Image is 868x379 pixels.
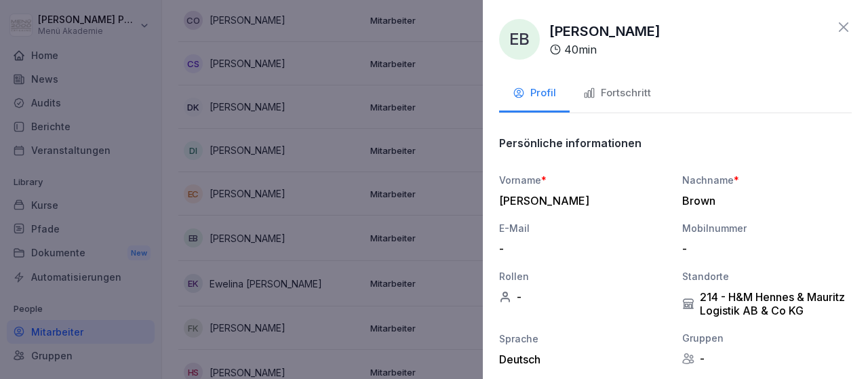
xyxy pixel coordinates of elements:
div: Profil [513,85,556,101]
div: [PERSON_NAME] [499,194,662,207]
div: - [682,242,845,256]
div: - [682,352,852,365]
div: Standorte [682,269,852,283]
div: Gruppen [682,331,852,345]
div: Deutsch [499,353,669,366]
button: Fortschritt [570,76,665,113]
p: 40 min [564,41,597,58]
button: Profil [499,76,570,113]
div: Sprache [499,332,669,346]
div: Fortschritt [583,85,651,101]
div: - [499,242,662,256]
div: E-Mail [499,221,669,235]
p: Persönliche informationen [499,136,642,150]
div: Brown [682,194,845,207]
div: Vorname [499,173,669,187]
div: 214 - H&M Hennes & Mauritz Logistik AB & Co KG [682,290,852,317]
div: EB [499,19,540,60]
div: - [499,290,669,304]
div: Rollen [499,269,669,283]
div: Mobilnummer [682,221,852,235]
p: [PERSON_NAME] [549,21,660,41]
div: Nachname [682,173,852,187]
